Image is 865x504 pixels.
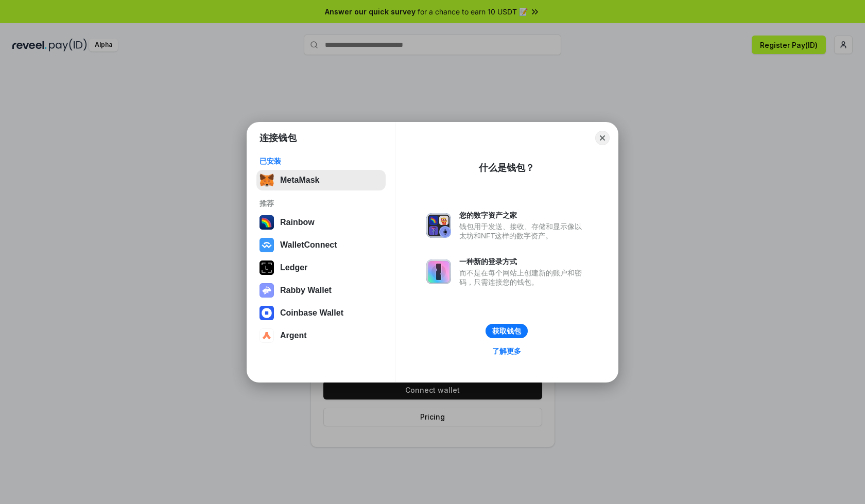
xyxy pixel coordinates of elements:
[259,283,274,298] img: svg+xml,%3Csvg%20xmlns%3D%22http%3A%2F%2Fwww.w3.org%2F2000%2Fsvg%22%20fill%3D%22none%22%20viewBox...
[280,308,343,318] div: Coinbase Wallet
[259,157,383,166] div: 已安装
[256,257,386,278] button: Ledger
[492,326,521,336] div: 获取钱包
[486,344,527,358] a: 了解更多
[280,240,337,250] div: WalletConnect
[280,263,307,272] div: Ledger
[259,306,274,320] img: svg+xml,%3Csvg%20width%3D%2228%22%20height%3D%2228%22%20viewBox%3D%220%200%2028%2028%22%20fill%3D...
[479,162,534,174] div: 什么是钱包？
[259,238,274,252] img: svg+xml,%3Csvg%20width%3D%2228%22%20height%3D%2228%22%20viewBox%3D%220%200%2028%2028%22%20fill%3D...
[256,280,386,301] button: Rabby Wallet
[459,211,587,220] div: 您的数字资产之家
[459,268,587,287] div: 而不是在每个网站上创建新的账户和密码，只需连接您的钱包。
[259,132,297,144] h1: 连接钱包
[256,325,386,346] button: Argent
[280,331,307,340] div: Argent
[486,324,528,338] button: 获取钱包
[459,222,587,240] div: 钱包用于发送、接收、存储和显示像以太坊和NFT这样的数字资产。
[259,328,274,343] img: svg+xml,%3Csvg%20width%3D%2228%22%20height%3D%2228%22%20viewBox%3D%220%200%2028%2028%22%20fill%3D...
[256,170,386,190] button: MetaMask
[595,131,610,145] button: Close
[426,259,451,284] img: svg+xml,%3Csvg%20xmlns%3D%22http%3A%2F%2Fwww.w3.org%2F2000%2Fsvg%22%20fill%3D%22none%22%20viewBox...
[280,176,319,185] div: MetaMask
[256,235,386,255] button: WalletConnect
[256,212,386,233] button: Rainbow
[259,260,274,275] img: svg+xml,%3Csvg%20xmlns%3D%22http%3A%2F%2Fwww.w3.org%2F2000%2Fsvg%22%20width%3D%2228%22%20height%3...
[259,173,274,187] img: svg+xml,%3Csvg%20fill%3D%22none%22%20height%3D%2233%22%20viewBox%3D%220%200%2035%2033%22%20width%...
[280,286,332,295] div: Rabby Wallet
[259,215,274,230] img: svg+xml,%3Csvg%20width%3D%22120%22%20height%3D%22120%22%20viewBox%3D%220%200%20120%20120%22%20fil...
[492,346,521,356] div: 了解更多
[459,257,587,266] div: 一种新的登录方式
[259,199,383,208] div: 推荐
[426,213,451,238] img: svg+xml,%3Csvg%20xmlns%3D%22http%3A%2F%2Fwww.w3.org%2F2000%2Fsvg%22%20fill%3D%22none%22%20viewBox...
[280,218,315,227] div: Rainbow
[256,303,386,323] button: Coinbase Wallet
